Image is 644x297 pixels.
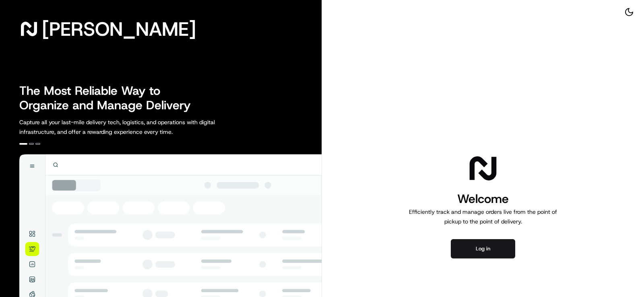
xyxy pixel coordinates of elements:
span: [PERSON_NAME] [42,21,196,37]
button: Log in [451,239,515,258]
h1: Welcome [406,191,560,207]
p: Efficiently track and manage orders live from the point of pickup to the point of delivery. [406,207,560,226]
h2: The Most Reliable Way to Organize and Manage Delivery [19,84,200,113]
p: Capture all your last-mile delivery tech, logistics, and operations with digital infrastructure, ... [19,117,251,137]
